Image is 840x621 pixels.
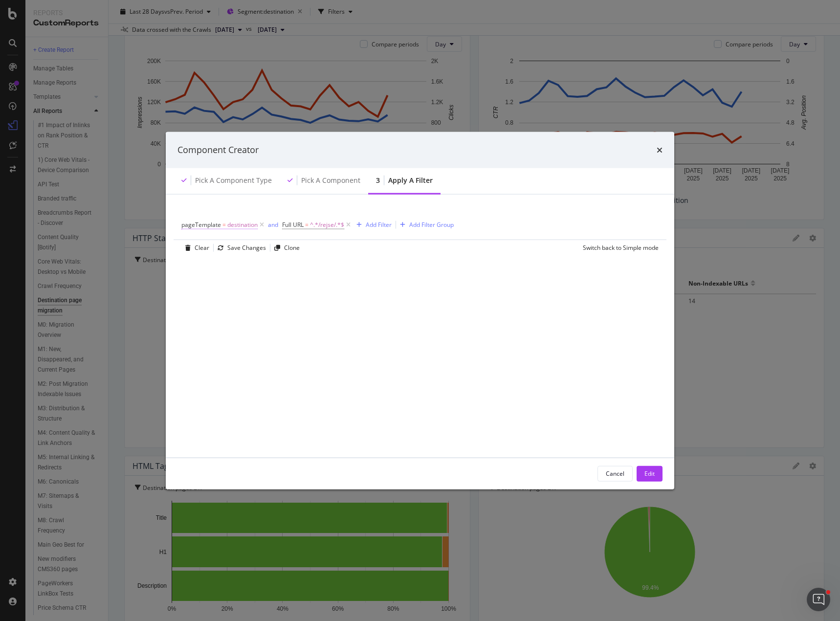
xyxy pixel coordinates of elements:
div: and [268,220,278,228]
div: Pick a Component type [195,175,272,185]
span: Full URL [282,220,304,228]
span: = [305,220,309,228]
div: times [657,144,663,156]
button: Add Filter [353,219,392,230]
div: Cancel [606,469,624,478]
div: Clear [195,244,209,252]
button: Clone [270,240,300,255]
div: Edit [644,469,655,478]
div: Switch back to Simple mode [583,244,659,252]
div: Component Creator [177,144,259,156]
div: Save Changes [227,244,266,252]
button: Edit [637,466,663,481]
span: pageTemplate [181,220,221,228]
div: Pick a Component [301,175,360,185]
span: ^.*/rejse/.*$ [310,218,344,231]
button: Add Filter Group [396,219,454,230]
iframe: Intercom live chat [807,588,830,611]
button: Cancel [597,466,633,481]
div: Add Filter Group [409,221,454,229]
button: and [268,220,278,229]
span: destination [227,218,258,231]
div: modal [166,132,674,489]
span: = [222,220,226,228]
button: Save Changes [214,240,266,255]
div: Apply a Filter [388,175,433,185]
div: Add Filter [366,221,392,229]
div: Clone [284,244,300,252]
button: Clear [181,240,209,255]
button: Switch back to Simple mode [579,240,659,255]
div: 3 [376,175,380,185]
